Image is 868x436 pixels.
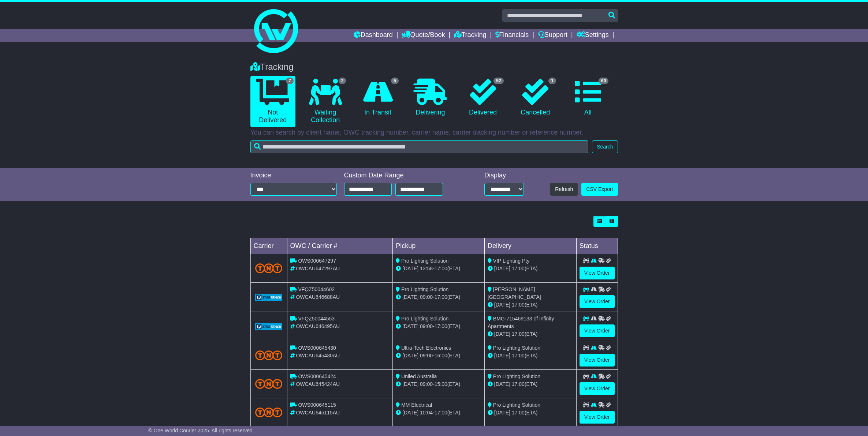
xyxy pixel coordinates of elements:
span: [DATE] [402,410,418,416]
span: MM Electrical [401,402,432,408]
span: [DATE] [494,410,510,416]
span: OWCAU645115AU [296,410,340,416]
span: 7 [286,78,294,84]
div: - (ETA) [396,409,481,417]
a: 2 Waiting Collection [303,76,348,127]
span: 09:00 [420,323,433,329]
span: 09:00 [420,294,433,300]
span: [DATE] [402,266,418,271]
span: 17:00 [512,381,525,387]
button: Refresh [550,183,578,196]
a: Delivering [408,76,453,119]
span: OWS000645424 [298,373,336,379]
span: Pro Lighting Solution [493,402,540,408]
span: [DATE] [494,302,510,308]
span: OWCAU645430AU [296,353,340,358]
span: © One World Courier 2025. All rights reserved. [148,428,254,433]
td: Delivery [484,238,576,254]
span: Pro Lighting Solution [493,373,540,379]
span: 17:00 [512,353,525,358]
div: (ETA) [488,380,573,388]
span: [DATE] [402,294,418,300]
a: View Order [580,267,615,279]
span: 17:00 [512,331,525,337]
span: 1 [548,78,556,84]
span: [DATE] [494,266,510,271]
a: View Order [580,354,615,367]
a: 60 All [565,76,610,119]
img: TNT_Domestic.png [255,379,283,389]
div: - (ETA) [396,265,481,272]
td: Pickup [393,238,485,254]
span: [DATE] [494,353,510,358]
div: (ETA) [488,265,573,272]
a: View Order [580,295,615,308]
img: TNT_Domestic.png [255,263,283,273]
span: VFQZ50044553 [298,316,335,322]
div: - (ETA) [396,323,481,330]
a: View Order [580,411,615,424]
a: CSV Export [581,183,618,196]
span: Pro Lighting Solution [401,258,448,264]
a: Support [538,29,567,42]
div: - (ETA) [396,380,481,388]
span: Pro Lighting Solution [401,316,448,322]
span: 17:00 [435,294,447,300]
a: Quote/Book [402,29,445,42]
td: OWC / Carrier # [287,238,393,254]
span: [DATE] [494,381,510,387]
span: 17:00 [435,410,447,416]
div: (ETA) [488,301,573,309]
span: [DATE] [494,331,510,337]
span: OWCAU646495AU [296,323,340,329]
span: 13:58 [420,266,433,271]
a: Settings [577,29,609,42]
span: 60 [599,78,608,84]
img: TNT_Domestic.png [255,350,283,360]
a: 1 Cancelled [513,76,558,119]
img: GetCarrierServiceLogo [255,323,283,330]
a: 7 Not Delivered [250,76,295,127]
span: [DATE] [402,323,418,329]
div: Tracking [247,62,622,72]
span: OWCAU645424AU [296,381,340,387]
a: Dashboard [354,29,393,42]
span: 15:00 [435,381,447,387]
a: View Order [580,382,615,395]
a: Tracking [454,29,486,42]
img: TNT_Domestic.png [255,407,283,417]
span: 52 [493,78,503,84]
a: View Order [580,324,615,337]
span: Pro Lighting Solution [493,345,540,351]
a: 52 Delivered [460,76,505,119]
button: Search [592,140,618,153]
span: 17:00 [512,302,525,308]
div: (ETA) [488,409,573,417]
span: 09:00 [420,353,433,358]
div: (ETA) [488,352,573,360]
img: GetCarrierServiceLogo [255,294,283,301]
div: - (ETA) [396,293,481,301]
span: [DATE] [402,353,418,358]
a: Financials [495,29,529,42]
span: 17:00 [512,266,525,271]
span: OWCAU647297AU [296,266,340,271]
span: [DATE] [402,381,418,387]
span: Ultra-Tech Electronics [401,345,451,351]
div: (ETA) [488,330,573,338]
span: [PERSON_NAME][GEOGRAPHIC_DATA] [488,286,541,300]
td: Carrier [250,238,287,254]
div: Custom Date Range [344,172,462,180]
span: VIP Lighting Pty [493,258,529,264]
span: 17:00 [512,410,525,416]
div: Invoice [250,172,337,180]
td: Status [576,238,618,254]
a: 5 In Transit [355,76,400,119]
span: OWS000645115 [298,402,336,408]
p: You can search by client name, OWC tracking number, carrier name, carrier tracking number or refe... [250,129,618,137]
div: Display [484,172,524,180]
span: BMG-715469133 of Infinity Apartments [488,316,554,329]
span: 2 [339,78,346,84]
span: 17:00 [435,323,447,329]
span: OWS000647297 [298,258,336,264]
